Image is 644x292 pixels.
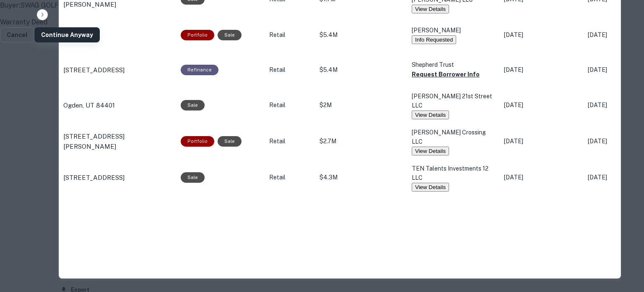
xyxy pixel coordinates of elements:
p: Retail [269,101,311,110]
div: Sale [218,30,241,40]
p: [DATE] [504,66,579,74]
button: View Details [412,110,449,119]
p: [DATE] [504,31,579,39]
p: [DATE] [504,137,579,146]
button: Info Requested [412,35,456,44]
p: TEN Talents Investments 12 LLC [412,164,496,182]
p: [DATE] [504,173,579,182]
p: Shepherd Trust [412,60,496,69]
p: $2.7M [319,137,403,146]
p: [STREET_ADDRESS] [63,65,125,75]
p: [STREET_ADDRESS][PERSON_NAME] [63,132,172,151]
p: Retail [269,137,311,146]
p: [PERSON_NAME] Crossing LLC [412,128,496,146]
p: [STREET_ADDRESS] [63,173,125,183]
button: Continue Anyway [34,27,100,42]
button: View Details [412,183,449,192]
p: [DATE] [504,101,579,110]
button: Request Borrower Info [412,69,480,79]
iframe: Chat Widget [602,198,644,238]
div: Sale [181,100,205,110]
div: This is a portfolio loan with 2 properties [181,30,214,40]
p: $5.4M [319,66,403,74]
p: Ogden, UT 84401 [63,100,115,110]
p: $4.3M [319,173,403,182]
div: This is a portfolio loan with 2 properties [181,136,214,147]
p: Retail [269,173,311,182]
p: Retail [269,66,311,74]
button: View Details [412,147,449,155]
div: Sale [181,172,205,183]
p: $5.4M [319,31,403,39]
p: [PERSON_NAME] [412,26,496,35]
div: Sale [218,136,241,147]
p: $2M [319,101,403,110]
p: Retail [269,31,311,39]
div: This loan purpose was for refinancing [181,65,218,75]
p: [PERSON_NAME] 21st Street LLC [412,92,496,110]
button: View Details [412,5,449,13]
